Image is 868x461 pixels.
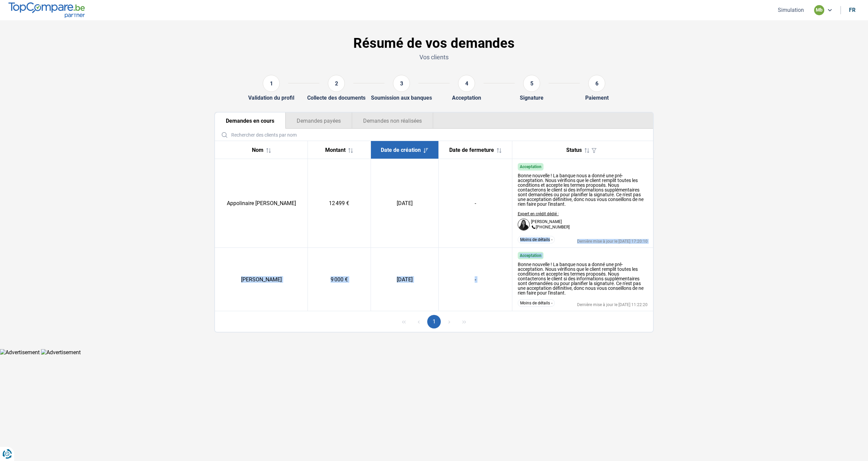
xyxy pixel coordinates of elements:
[442,315,456,328] button: Next Page
[814,5,824,15] div: mb
[325,147,346,153] span: Montant
[352,113,433,129] button: Demandes non réalisées
[776,6,806,14] button: Simulation
[452,95,481,101] div: Acceptation
[520,164,541,169] span: Acceptation
[520,95,544,101] div: Signature
[458,75,475,92] div: 4
[531,220,562,224] p: [PERSON_NAME]
[438,248,512,311] td: -
[307,95,366,101] div: Collecte des documents
[214,35,654,52] h1: Résumé de vos demandes
[328,75,345,92] div: 2
[531,225,536,230] img: +3228860076
[588,75,605,92] div: 6
[518,173,648,206] div: Bonne nouvelle ! La banque nous a donné une pré-acceptation. Nous vérifions que le client remplit...
[849,7,855,13] div: fr
[308,159,371,248] td: 12 499 €
[371,248,438,311] td: [DATE]
[457,315,471,328] button: Last Page
[215,248,308,311] td: [PERSON_NAME]
[397,315,411,328] button: First Page
[381,147,421,153] span: Date de création
[427,315,441,328] button: Page 1
[577,239,648,243] div: Dernière mise à jour le [DATE] 17:20:10
[215,113,285,129] button: Demandes en cours
[285,113,352,129] button: Demandes payées
[518,212,570,216] p: Expert en crédit dédié :
[518,299,555,307] button: Moins de détails
[371,159,438,248] td: [DATE]
[214,53,654,61] p: Vos clients
[41,349,81,356] img: Advertisement
[531,225,570,230] p: [PHONE_NUMBER]
[248,95,294,101] div: Validation du profil
[215,159,308,248] td: Appolinaire [PERSON_NAME]
[252,147,263,153] span: Nom
[371,95,432,101] div: Soumission aux banques
[523,75,540,92] div: 5
[518,262,648,295] div: Bonne nouvelle ! La banque nous a donné une pré-acceptation. Nous vérifions que le client remplit...
[520,253,541,258] span: Acceptation
[308,248,371,311] td: 9 000 €
[412,315,426,328] button: Previous Page
[585,95,609,101] div: Paiement
[518,219,530,230] img: Dayana Santamaria
[393,75,410,92] div: 3
[8,2,85,18] img: TopCompare.be
[577,303,648,307] div: Dernière mise à jour le [DATE] 11:22:20
[263,75,280,92] div: 1
[438,159,512,248] td: -
[218,129,650,141] input: Rechercher des clients par nom
[566,147,582,153] span: Status
[449,147,494,153] span: Date de fermeture
[518,236,555,243] button: Moins de détails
